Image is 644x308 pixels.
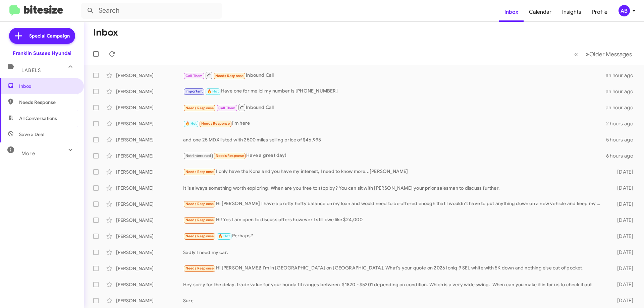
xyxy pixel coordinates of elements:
[183,216,606,224] div: Hi! Yes I am open to discuss offers however I still owe like $24,000
[183,120,606,127] div: I'm here
[183,71,606,79] div: Inbound Call
[185,89,203,94] span: Important
[183,200,606,208] div: Hi [PERSON_NAME] I have a pretty hefty balance on my loan and would need to be offered enough tha...
[116,136,183,143] div: [PERSON_NAME]
[185,266,214,270] span: Needs Response
[19,83,76,89] span: Inbox
[185,234,214,238] span: Needs Response
[185,153,211,158] span: Not-Interested
[116,152,183,159] div: [PERSON_NAME]
[116,169,183,175] div: [PERSON_NAME]
[116,201,183,207] div: [PERSON_NAME]
[116,217,183,224] div: [PERSON_NAME]
[606,201,639,207] div: [DATE]
[183,297,606,304] div: Sure
[606,297,639,304] div: [DATE]
[183,103,606,112] div: Inbound Call
[183,168,606,176] div: I only have the Kona and you have my interest, I need to know more...[PERSON_NAME]
[606,169,639,175] div: [DATE]
[218,106,236,110] span: Call Them
[216,153,244,158] span: Needs Response
[19,115,57,122] span: All Conversations
[116,104,183,111] div: [PERSON_NAME]
[116,88,183,95] div: [PERSON_NAME]
[183,264,606,272] div: Hi [PERSON_NAME]! I'm in [GEOGRAPHIC_DATA] on [GEOGRAPHIC_DATA]. What's your quote on 2026 Ioniq ...
[606,72,639,79] div: an hour ago
[183,281,606,288] div: Hey sorry for the delay, trade value for your honda fit ranges between $1820 - $5201 depending on...
[116,249,183,256] div: [PERSON_NAME]
[606,249,639,256] div: [DATE]
[183,87,606,95] div: Have one for me lol my number is [PHONE_NUMBER]
[185,106,214,110] span: Needs Response
[116,72,183,79] div: [PERSON_NAME]
[13,50,71,57] div: Franklin Sussex Hyundai
[218,234,230,238] span: 🔥 Hot
[557,2,587,22] a: Insights
[21,150,35,157] span: More
[606,233,639,240] div: [DATE]
[185,170,214,174] span: Needs Response
[183,136,606,143] div: and one 25 MDX listed with 2500 miles selling price of $46,995
[571,47,636,61] nav: Page navigation example
[589,51,632,58] span: Older Messages
[183,249,606,256] div: Sadly I need my car.
[606,88,639,95] div: an hour ago
[19,131,44,138] span: Save a Deal
[613,5,637,16] button: AB
[116,281,183,288] div: [PERSON_NAME]
[606,217,639,224] div: [DATE]
[606,136,639,143] div: 5 hours ago
[116,120,183,127] div: [PERSON_NAME]
[183,152,606,160] div: Have a great day!
[606,104,639,111] div: an hour ago
[185,74,203,78] span: Call Them
[116,265,183,272] div: [PERSON_NAME]
[9,28,75,44] a: Special Campaign
[207,89,219,94] span: 🔥 Hot
[185,202,214,206] span: Needs Response
[185,218,214,222] span: Needs Response
[499,2,524,22] a: Inbox
[606,185,639,191] div: [DATE]
[586,50,589,58] span: »
[81,3,222,19] input: Search
[619,5,630,16] div: AB
[215,74,244,78] span: Needs Response
[606,120,639,127] div: 2 hours ago
[606,265,639,272] div: [DATE]
[606,281,639,288] div: [DATE]
[93,27,118,38] h1: Inbox
[587,2,613,22] a: Profile
[116,185,183,191] div: [PERSON_NAME]
[183,232,606,240] div: Perhaps?
[574,50,578,58] span: «
[116,233,183,240] div: [PERSON_NAME]
[21,67,41,73] span: Labels
[116,297,183,304] div: [PERSON_NAME]
[19,99,76,106] span: Needs Response
[570,47,582,61] button: Previous
[524,2,557,22] a: Calendar
[29,33,70,39] span: Special Campaign
[606,152,639,159] div: 6 hours ago
[201,121,230,126] span: Needs Response
[185,121,197,126] span: 🔥 Hot
[183,185,606,191] div: It is always something worth exploring. When are you free to stop by? You can sit with [PERSON_NA...
[582,47,636,61] button: Next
